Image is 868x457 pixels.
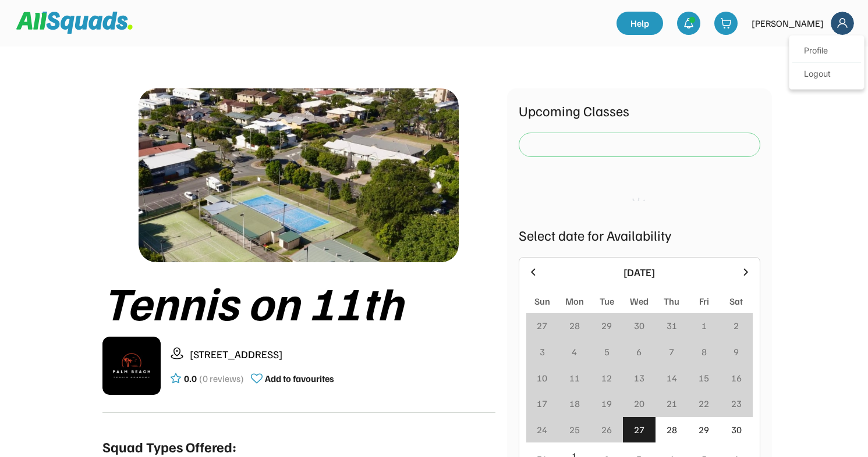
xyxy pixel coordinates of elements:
div: (0 reviews) [199,372,244,385]
div: Logout [792,63,861,86]
img: Squad%20Logo.svg [16,12,133,34]
div: Squad Types Offered: [102,436,236,457]
div: 21 [667,397,677,410]
div: 26 [601,423,612,437]
div: 16 [731,371,742,385]
div: 17 [537,397,547,410]
img: shopping-cart-01%20%281%29.svg [720,17,732,29]
div: 2 [734,319,739,333]
div: 28 [667,423,677,437]
div: 13 [634,371,644,385]
div: 30 [731,423,742,437]
div: Wed [630,294,649,308]
div: 22 [699,397,709,410]
img: bell-03%20%281%29.svg [683,17,695,29]
div: 6 [636,345,642,359]
div: 9 [734,345,739,359]
a: Profile [792,40,861,63]
div: 12 [601,371,612,385]
div: 3 [540,345,545,359]
div: 20 [634,397,644,410]
div: 7 [669,345,674,359]
div: 5 [604,345,610,359]
div: Tue [600,294,614,308]
div: [DATE] [546,265,733,280]
div: [PERSON_NAME] [752,16,824,30]
div: [STREET_ADDRESS] [190,347,495,362]
div: Thu [664,294,679,308]
div: 24 [537,423,547,437]
div: 23 [731,397,742,410]
div: 0.0 [184,372,197,385]
div: 15 [699,371,709,385]
div: Sat [729,294,743,308]
div: Upcoming Classes [519,100,760,121]
div: 29 [601,319,612,333]
div: 29 [699,423,709,437]
div: Mon [565,294,584,308]
div: 27 [634,423,644,437]
div: Select date for Availability [519,224,760,245]
div: 18 [569,397,580,410]
div: 27 [537,319,547,333]
a: Help [617,12,663,35]
div: 31 [667,319,677,333]
div: Tennis on 11th [102,276,495,327]
img: 1000017423.png [139,88,459,262]
div: 1 [702,319,707,333]
div: 19 [601,397,612,410]
img: Frame%2018.svg [831,12,854,35]
div: 4 [572,345,577,359]
div: 28 [569,319,580,333]
div: 14 [667,371,677,385]
div: 30 [634,319,644,333]
div: 10 [537,371,547,385]
div: 8 [702,345,707,359]
img: IMG_2979.png [102,337,161,395]
div: 25 [569,423,580,437]
div: 11 [569,371,580,385]
div: Sun [534,294,550,308]
div: Fri [699,294,709,308]
div: Add to favourites [265,372,334,385]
